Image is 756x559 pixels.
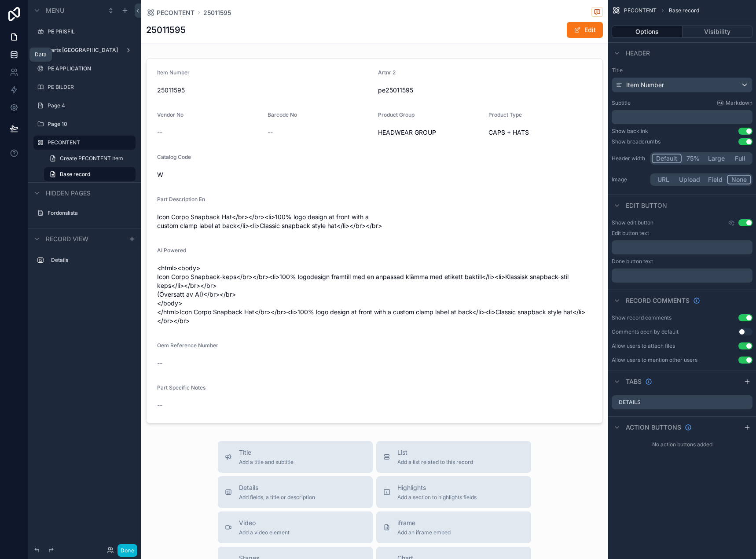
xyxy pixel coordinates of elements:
[28,249,141,276] div: scrollable content
[48,102,134,109] label: Page 4
[397,448,473,457] span: List
[239,459,294,466] span: Add a title and subtitle
[612,314,672,321] div: Show record comments
[683,26,753,38] button: Visibility
[669,7,699,14] span: Base record
[612,258,653,265] label: Done button text
[48,65,134,72] label: PE APPLICATION
[612,219,653,226] label: Show edit button
[117,544,137,557] button: Done
[376,441,531,473] button: ListAdd a list related to this record
[48,28,134,35] label: PE PRISFIL
[397,483,477,492] span: Highlights
[612,99,631,107] label: Subtitle
[704,175,727,184] button: Field
[704,154,729,163] button: Large
[397,459,473,466] span: Add a list related to this record
[612,110,752,124] div: scrollable content
[397,519,451,527] span: iframe
[46,6,64,15] span: Menu
[397,529,451,536] span: Add an iframe embed
[60,155,123,162] span: Create PECONTENT Item
[239,519,290,527] span: Video
[239,448,294,457] span: Title
[239,483,315,492] span: Details
[218,441,373,473] button: TitleAdd a title and subtitle
[626,201,667,210] span: Edit button
[612,138,661,145] div: Show breadcrumbs
[239,529,290,536] span: Add a video element
[376,476,531,508] button: HighlightsAdd a section to highlights fields
[48,47,121,54] label: Parts [GEOGRAPHIC_DATA]
[46,235,88,243] span: Record view
[146,8,195,17] a: PECONTENT
[652,154,682,163] button: Default
[51,257,132,264] label: Details
[717,99,752,107] a: Markdown
[612,328,679,335] div: Comments open by default
[35,51,47,58] div: Data
[239,494,315,501] span: Add fields, a title or description
[44,151,136,165] a: Create PECONTENT Item
[48,84,134,91] label: PE BILDER
[729,154,751,163] button: Full
[157,8,195,17] span: PECONTENT
[612,342,675,349] div: Allow users to attach files
[218,476,373,508] button: DetailsAdd fields, a title or description
[675,175,704,184] button: Upload
[624,7,657,14] span: PECONTENT
[48,121,134,128] label: Page 10
[619,399,641,406] label: Details
[48,139,130,146] label: PECONTENT
[612,26,683,38] button: Options
[612,176,647,183] label: Image
[203,8,231,17] a: 25011595
[682,154,704,163] button: 75%
[727,175,751,184] button: None
[612,77,752,92] button: Item Number
[146,24,186,36] h1: 25011595
[567,22,603,38] button: Edit
[626,49,650,58] span: Header
[60,171,90,178] span: Base record
[626,81,664,89] span: Item Number
[44,167,136,181] a: Base record
[608,438,756,452] div: No action buttons added
[46,189,91,198] span: Hidden pages
[397,494,477,501] span: Add a section to highlights fields
[376,511,531,543] button: iframeAdd an iframe embed
[626,296,690,305] span: Record comments
[612,128,648,135] div: Show backlink
[626,423,681,432] span: Action buttons
[612,268,752,283] div: scrollable content
[652,175,675,184] button: URL
[612,230,649,237] label: Edit button text
[626,377,642,386] span: Tabs
[48,210,134,217] label: Fordonslista
[612,357,697,364] div: Allow users to mention other users
[612,155,647,162] label: Header width
[612,67,752,74] label: Title
[218,511,373,543] button: VideoAdd a video element
[726,99,752,107] span: Markdown
[612,240,752,254] div: scrollable content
